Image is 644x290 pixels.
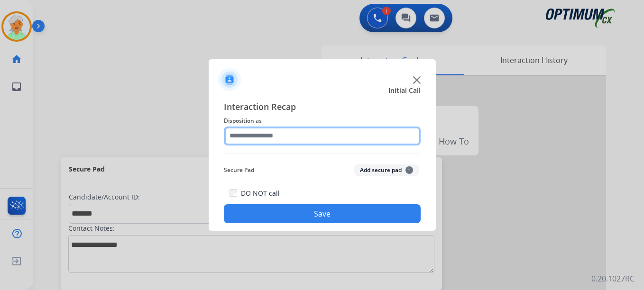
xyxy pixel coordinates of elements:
span: Initial Call [388,86,421,95]
button: Add secure pad+ [354,164,419,176]
span: Disposition as [224,115,421,127]
p: 0.20.1027RC [591,273,635,284]
span: Interaction Recap [224,100,421,115]
button: Save [224,204,421,223]
span: Secure Pad [224,164,254,176]
span: + [405,166,413,174]
img: contactIcon [218,68,241,91]
img: contact-recap-line.svg [224,153,421,154]
label: DO NOT call [241,189,280,198]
